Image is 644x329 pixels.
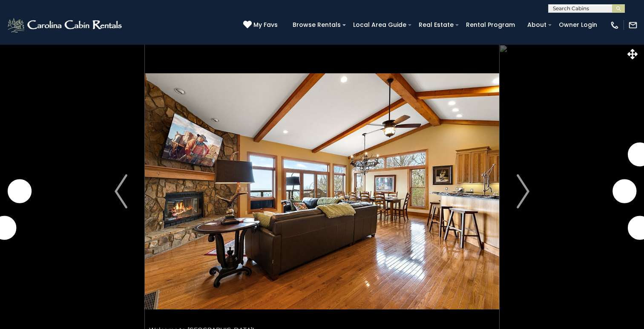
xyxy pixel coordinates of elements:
[523,18,551,32] a: About
[6,17,124,34] img: White-1-2.png
[253,20,278,29] span: My Favs
[288,18,345,32] a: Browse Rentals
[115,174,127,208] img: arrow
[555,18,601,32] a: Owner Login
[517,174,529,208] img: arrow
[414,18,458,32] a: Real Estate
[349,18,411,32] a: Local Area Guide
[628,20,638,30] img: mail-regular-white.png
[243,20,280,30] a: My Favs
[610,20,619,30] img: phone-regular-white.png
[462,18,519,32] a: Rental Program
